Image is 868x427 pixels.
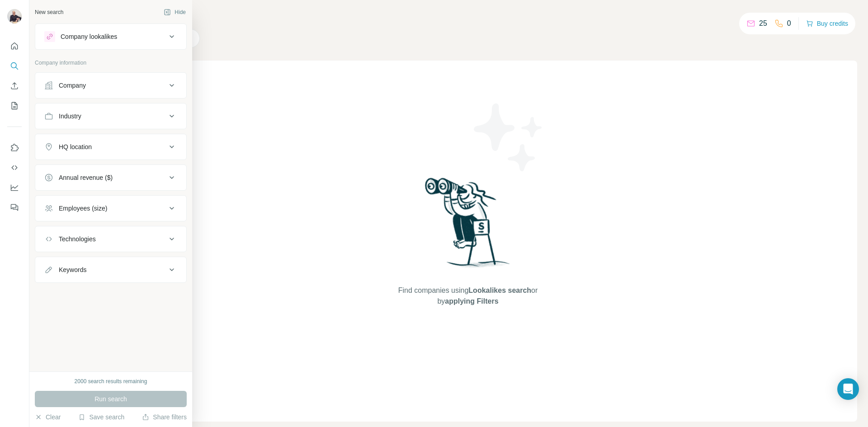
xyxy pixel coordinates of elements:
[35,105,186,127] button: Industry
[78,413,124,422] button: Save search
[142,413,187,422] button: Share filters
[157,5,192,19] button: Hide
[75,377,147,385] div: 2000 search results remaining
[837,378,859,400] div: Open Intercom Messenger
[468,97,549,178] img: Surfe Illustration - Stars
[35,8,63,16] div: New search
[787,18,791,29] p: 0
[35,413,61,422] button: Clear
[59,204,107,213] div: Employees (size)
[35,75,186,96] button: Company
[7,199,22,216] button: Feedback
[59,173,113,182] div: Annual revenue ($)
[79,11,857,23] h4: Search
[59,235,96,244] div: Technologies
[59,112,81,121] div: Industry
[7,98,22,114] button: My lists
[806,17,848,30] button: Buy credits
[759,18,767,29] p: 25
[7,58,22,74] button: Search
[59,142,92,151] div: HQ location
[445,297,498,305] span: applying Filters
[7,38,22,54] button: Quick start
[468,286,531,294] span: Lookalikes search
[61,32,117,41] div: Company lookalikes
[7,9,22,23] img: Avatar
[59,265,86,274] div: Keywords
[35,59,187,67] p: Company information
[35,26,186,47] button: Company lookalikes
[7,179,22,196] button: Dashboard
[35,197,186,219] button: Employees (size)
[35,136,186,158] button: HQ location
[35,228,186,250] button: Technologies
[396,285,540,307] span: Find companies using or by
[7,160,22,176] button: Use Surfe API
[59,81,86,90] div: Company
[7,140,22,156] button: Use Surfe on LinkedIn
[7,78,22,94] button: Enrich CSV
[35,259,186,281] button: Keywords
[421,175,515,276] img: Surfe Illustration - Woman searching with binoculars
[35,167,186,188] button: Annual revenue ($)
